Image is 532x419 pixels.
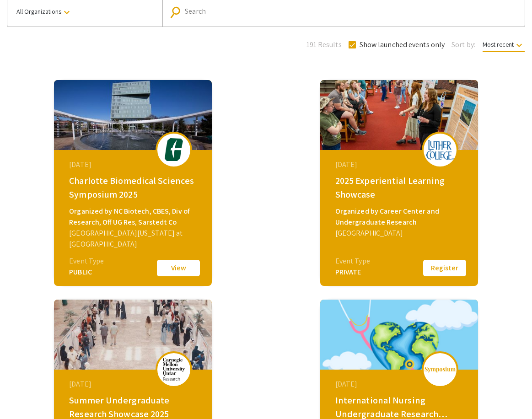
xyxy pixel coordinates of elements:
[156,258,201,278] button: View
[54,300,212,370] img: summer-undergraduate-research-showcase-2025_eventCoverPhoto_d7183b__thumb.jpg
[69,174,199,201] div: Charlotte Biomedical Sciences Symposium 2025
[306,39,342,50] span: 191 Results
[335,174,465,201] div: 2025 Experiential Learning Showcase
[422,258,468,278] button: Register
[69,267,104,278] div: PUBLIC
[320,300,478,370] img: global-connections-in-nursing-philippines-neva_eventCoverPhoto_3453dd__thumb.png
[426,140,454,160] img: 2025-experiential-learning-showcase_eventLogo_377aea_.png
[69,379,199,390] div: [DATE]
[335,267,370,278] div: PRIVATE
[320,80,478,150] img: 2025-experiential-learning-showcase_eventCoverPhoto_3051d9__thumb.jpg
[69,256,104,267] div: Event Type
[69,206,199,228] div: Organized by NC Biotech, CBES, Div of Research, Off UG Res, Sarstedt Co
[7,378,39,412] iframe: Chat
[69,159,199,170] div: [DATE]
[171,4,184,20] mat-icon: Search
[424,366,456,373] img: logo_v2.png
[514,40,525,51] mat-icon: keyboard_arrow_down
[61,7,72,18] mat-icon: keyboard_arrow_down
[335,256,370,267] div: Event Type
[360,39,445,50] span: Show launched events only
[483,40,525,52] span: Most recent
[69,228,199,250] div: [GEOGRAPHIC_DATA][US_STATE] at [GEOGRAPHIC_DATA]
[335,379,465,390] div: [DATE]
[451,39,475,50] span: Sort by:
[54,80,212,150] img: biomedical-sciences2025_eventCoverPhoto_f0c029__thumb.jpg
[160,138,188,161] img: biomedical-sciences2025_eventLogo_e7ea32_.png
[335,159,465,170] div: [DATE]
[475,36,532,53] button: Most recent
[335,228,465,239] div: [GEOGRAPHIC_DATA]
[160,358,188,381] img: summer-undergraduate-research-showcase-2025_eventLogo_367938_.png
[16,7,72,16] span: All Organizations
[335,206,465,228] div: Organized by Career Center and Undergraduate Research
